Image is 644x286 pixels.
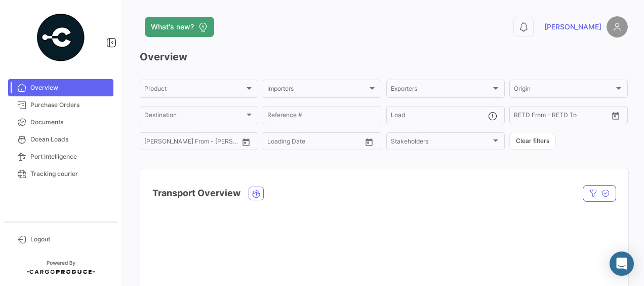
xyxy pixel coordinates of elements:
input: To [166,139,211,147]
span: Stakeholders [391,139,491,147]
img: placeholder-user.png [607,16,628,38]
span: Origin [514,87,614,94]
span: [PERSON_NAME] [544,22,601,32]
span: Product [144,87,245,94]
button: Ocean [249,187,263,200]
input: From [144,139,158,147]
a: Overview [8,79,113,96]
input: To [535,113,580,120]
button: Open calendar [608,108,623,123]
button: Clear filters [509,133,556,150]
button: What's new? [145,17,214,37]
input: From [267,139,281,147]
span: Destination [144,113,245,120]
span: Ocean Loads [30,135,109,144]
h4: Transport Overview [152,186,240,200]
input: From [514,113,528,120]
span: Exporters [391,87,491,94]
button: Open calendar [361,134,377,150]
a: Purchase Orders [8,96,113,114]
input: To [289,139,334,147]
span: Overview [30,83,109,92]
span: Purchase Orders [30,100,109,110]
span: Documents [30,118,109,127]
img: powered-by.png [35,12,86,63]
a: Port Intelligence [8,148,113,165]
span: What's new? [151,22,194,32]
h3: Overview [140,50,628,64]
button: Open calendar [238,134,254,150]
a: Documents [8,114,113,131]
a: Tracking courier [8,165,113,183]
div: Abrir Intercom Messenger [610,252,634,276]
span: Importers [267,87,368,94]
a: Ocean Loads [8,131,113,148]
span: Tracking courier [30,169,109,178]
span: Logout [30,235,109,244]
span: Port Intelligence [30,152,109,161]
